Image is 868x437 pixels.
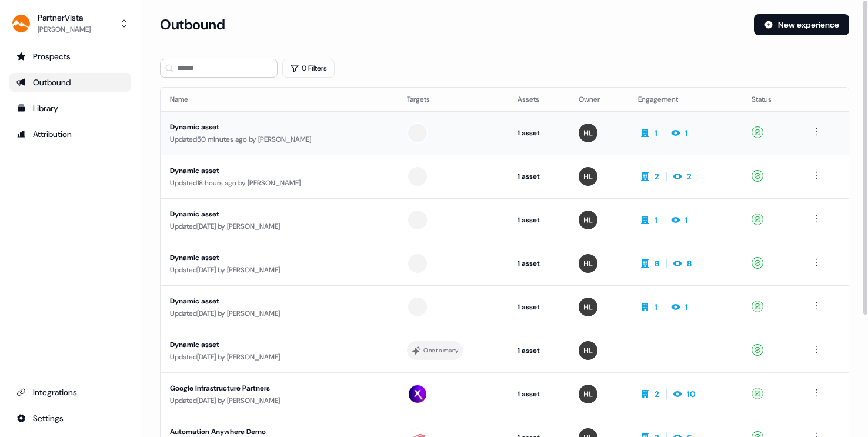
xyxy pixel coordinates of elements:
div: Dynamic asset [170,295,387,307]
div: 8 [655,258,659,269]
a: Go to templates [9,99,131,118]
div: Dynamic asset [170,121,387,133]
div: 8 [687,258,692,269]
div: Dynamic asset [170,165,387,176]
button: PartnerVista[PERSON_NAME] [9,9,131,38]
div: Updated 18 hours ago by [PERSON_NAME] [170,177,388,189]
th: Assets [508,88,569,111]
div: 2 [655,388,659,400]
div: 1 [655,127,657,139]
div: Dynamic asset [170,339,387,351]
div: Dynamic asset [170,252,387,263]
div: Updated [DATE] by [PERSON_NAME] [170,351,388,363]
div: Updated [DATE] by [PERSON_NAME] [170,264,388,276]
th: Name [161,88,398,111]
div: Settings [16,412,124,424]
div: Updated 50 minutes ago by [PERSON_NAME] [170,134,388,145]
a: Go to prospects [9,47,131,66]
a: Go to attribution [9,125,131,144]
img: Hondo [579,211,597,229]
a: Go to integrations [9,383,131,402]
div: Updated [DATE] by [PERSON_NAME] [170,308,388,319]
a: Go to integrations [9,409,131,428]
div: 10 [687,388,696,400]
th: Targets [398,88,508,111]
div: Google Infrastructure Partners [170,382,387,394]
th: Owner [569,88,629,111]
div: Integrations [16,386,124,398]
img: Hondo [579,167,597,186]
img: Hondo [579,254,597,273]
div: 1 asset [518,214,560,226]
button: 0 Filters [282,59,335,78]
div: 1 [685,127,688,139]
div: 2 [655,171,659,182]
div: Dynamic asset [170,208,387,220]
img: Hondo [579,298,597,316]
div: Updated [DATE] by [PERSON_NAME] [170,395,388,406]
div: One to many [423,345,458,356]
div: 1 asset [518,345,560,356]
div: 1 [685,214,688,226]
img: Hondo [579,124,597,142]
div: 1 [655,301,657,313]
th: Engagement [629,88,742,111]
img: Hondo [579,385,597,403]
div: PartnerVista [38,12,91,24]
div: 1 asset [518,301,560,313]
div: Updated [DATE] by [PERSON_NAME] [170,221,388,232]
div: 1 [685,301,688,313]
div: 1 asset [518,171,560,182]
div: Attribution [16,128,124,140]
div: 1 asset [518,388,560,400]
button: New experience [754,14,849,35]
div: 1 asset [518,258,560,269]
h3: Outbound [160,16,225,34]
img: Hondo [579,341,597,360]
div: [PERSON_NAME] [38,24,91,35]
div: 1 asset [518,127,560,139]
th: Status [742,88,800,111]
div: Outbound [16,76,124,88]
div: 1 [655,214,657,226]
div: Prospects [16,51,124,62]
a: Go to outbound experience [9,73,131,92]
div: Library [16,102,124,114]
div: 2 [687,171,692,182]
